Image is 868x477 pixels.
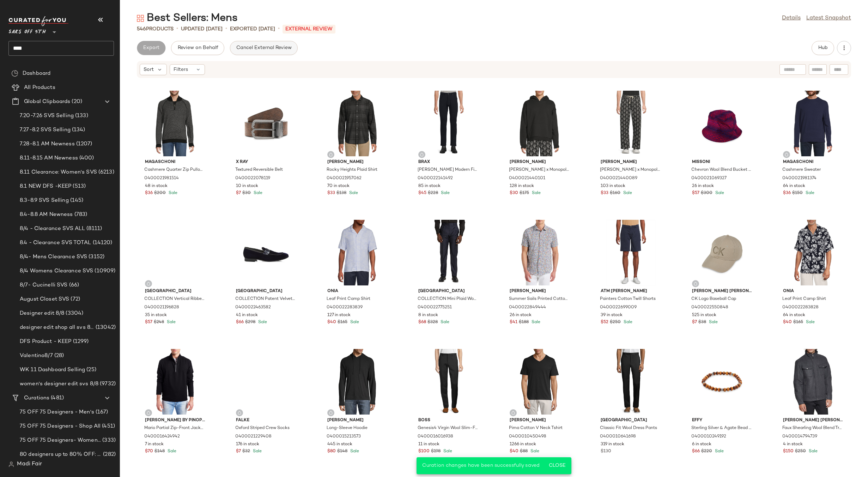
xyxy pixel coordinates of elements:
[795,448,806,455] span: $250
[327,417,387,424] span: [PERSON_NAME]
[818,45,828,51] span: Hub
[418,190,426,197] span: $45
[236,190,241,197] span: $7
[692,190,699,197] span: $57
[20,154,78,162] span: 8.11-8.15 AM Newness
[93,267,115,275] span: (10909)
[510,159,570,165] span: [PERSON_NAME]
[686,349,758,415] img: 0400010249192_BROWN
[431,448,441,455] span: $198
[11,70,18,77] img: svg%3e
[420,152,424,157] img: svg%3e
[622,320,632,325] span: Sale
[235,167,283,173] span: Textured Reversible Belt
[714,191,724,195] span: Sale
[94,408,108,416] span: (167)
[783,417,843,424] span: [PERSON_NAME] [PERSON_NAME]
[20,112,74,120] span: 7.20-7.26 SVS Selling
[601,190,608,197] span: $33
[610,190,620,197] span: $160
[24,98,70,106] span: Global Clipboards
[509,434,546,440] span: 0400010450498
[692,183,714,189] span: 26 in stock
[530,191,541,195] span: Sale
[442,449,452,454] span: Sale
[87,253,104,261] span: (3152)
[509,296,569,302] span: Summer Sails Printed Cotton-Blend Shirt
[242,190,251,197] span: $30
[257,320,267,325] span: Sale
[691,175,727,182] span: 0400021069327
[439,320,449,325] span: Sale
[418,312,438,319] span: 8 in stock
[23,70,50,78] span: Dashboard
[144,167,204,173] span: Cashmere Quarter Zip Pullover
[145,319,152,326] span: $57
[510,190,518,197] span: $30
[139,349,211,415] img: 0400016424942_BLACK
[692,448,700,455] span: $66
[509,175,545,182] span: 0400021440101
[504,349,575,415] img: 0400010450498_BLACK
[777,220,849,285] img: 0400022283828_NAVYWHITE
[91,239,113,247] span: (14120)
[792,190,803,197] span: $150
[601,448,611,455] span: $130
[418,441,439,448] span: 11 in stock
[245,319,255,326] span: $298
[595,91,666,156] img: 0400021440089_BLACK
[692,441,711,448] span: 6 in stock
[230,91,302,156] img: 0400022078119_BROWNBLACK
[520,448,528,455] span: $88
[600,296,656,302] span: Painters Cotton Twill Shorts
[327,448,336,455] span: $80
[327,304,363,311] span: 0400022283839
[601,288,661,295] span: ATM [PERSON_NAME]
[686,220,758,285] img: 0400022550848_LAURELOAK
[145,312,167,319] span: 35 in stock
[236,288,296,295] span: [GEOGRAPHIC_DATA]
[230,220,302,285] img: 0400022463582_NAVYBLAZER
[20,451,102,459] span: 80 designers up to 80% OFF: All
[530,320,540,325] span: Sale
[230,349,302,415] img: 0400021229408_BLACK
[20,239,91,247] span: 8.4 - Clearance SVS TOTAL
[600,304,637,311] span: 0400022699009
[548,463,566,469] span: Close
[692,159,752,165] span: Missoni
[348,191,358,195] span: Sale
[691,167,751,173] span: Chevron Wool Blend Bucket Hat
[600,425,657,431] span: Classic Fit Wool Dress Pants
[20,324,94,332] span: designer edit shop all svs 8/8
[601,417,661,424] span: [GEOGRAPHIC_DATA]
[692,319,697,326] span: $7
[145,159,205,165] span: Magaschoni
[145,183,168,189] span: 48 in stock
[327,183,350,189] span: 70 in stock
[510,448,518,455] span: $40
[520,190,529,197] span: $175
[322,349,393,415] img: 0400015213573_BLACK
[144,66,154,73] span: Sort
[511,411,515,415] img: svg%3e
[236,159,296,165] span: X Ray
[504,220,575,285] img: 0400022849444_WHITEMULTICOLOR
[20,366,85,374] span: WK 11 Dashboard Selling
[20,338,72,346] span: DFS Product - KEEP
[24,394,49,402] span: Curations
[236,448,241,455] span: $7
[413,220,484,285] img: 0400022775251_NAVYBLAZER
[510,319,517,326] span: $41
[145,448,153,455] span: $70
[793,319,803,326] span: $165
[20,281,68,289] span: 8/7- Cucinelli SVS
[782,167,821,173] span: Cashmere Sweater
[252,191,262,195] span: Sale
[20,408,94,416] span: 75 OFF 75 Designers - Men's
[418,434,453,440] span: 0400016016938
[236,183,258,189] span: 10 in stock
[20,182,71,191] span: 8.1 NEW DFS -KEEP
[145,190,153,197] span: $36
[418,288,478,295] span: [GEOGRAPHIC_DATA]
[601,441,624,448] span: 319 in stock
